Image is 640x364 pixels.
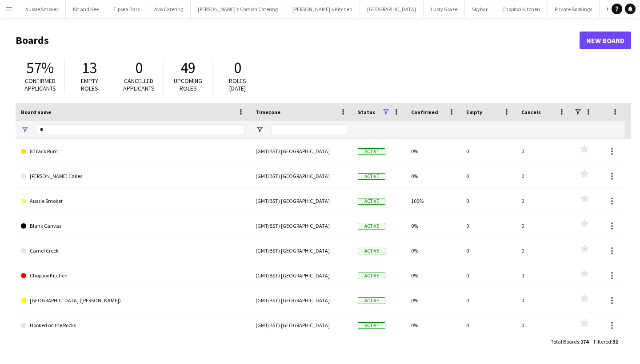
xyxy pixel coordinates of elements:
div: 0 [516,164,571,188]
div: : [551,333,588,350]
span: Active [358,148,385,155]
span: 32 [612,338,618,345]
div: (GMT/BST) [GEOGRAPHIC_DATA] [250,313,352,337]
span: Empty roles [81,77,98,92]
span: Active [358,297,385,304]
div: 0 [516,288,571,313]
span: 0 [234,58,241,78]
div: 0% [406,139,461,163]
div: (GMT/BST) [GEOGRAPHIC_DATA] [250,189,352,213]
button: Skybar [465,0,495,18]
span: Cancelled applicants [123,77,155,92]
div: 0 [516,238,571,263]
button: [PERSON_NAME]'s Kitchen [285,0,360,18]
span: Active [358,248,385,254]
div: 0 [461,313,516,337]
div: 0 [461,288,516,313]
div: 0 [516,313,571,337]
a: Aussie Smoker [21,189,245,214]
div: 0% [406,313,461,337]
div: 0 [461,139,516,163]
div: (GMT/BST) [GEOGRAPHIC_DATA] [250,238,352,263]
span: Upcoming roles [174,77,202,92]
span: Active [358,322,385,329]
button: Kit and Kee [66,0,106,18]
a: 8 Track Rum [21,139,245,164]
button: Lusty Glaze [424,0,465,18]
button: Private Bookings [548,0,600,18]
span: Roles [DATE] [229,77,246,92]
span: Active [358,198,385,205]
input: Timezone Filter Input [272,124,347,135]
button: [PERSON_NAME]'s Cornish Catering [191,0,285,18]
a: Blank Canvas [21,214,245,238]
span: Confirmed [411,109,438,115]
div: (GMT/BST) [GEOGRAPHIC_DATA] [250,139,352,163]
span: Timezone [256,109,280,115]
a: Camel Creek [21,238,245,263]
div: : [594,333,618,350]
span: Status [358,109,375,115]
span: 174 [580,338,588,345]
input: Board name Filter Input [37,124,245,135]
div: 100% [406,189,461,213]
div: 0 [516,139,571,163]
span: Total Boards [551,338,579,345]
span: Active [358,223,385,229]
button: Tipsea Bars [106,0,147,18]
button: Open Filter Menu [256,126,264,134]
span: 57% [26,58,54,78]
a: [PERSON_NAME] Cakes [21,164,245,189]
div: 0 [461,263,516,288]
a: New Board [580,32,631,49]
div: 0 [516,214,571,238]
span: Active [358,273,385,279]
div: 0 [461,238,516,263]
a: [GEOGRAPHIC_DATA] ([PERSON_NAME]) [21,288,245,313]
div: 0 [516,189,571,213]
div: 0 [516,263,571,288]
div: 0% [406,214,461,238]
div: 0 [461,189,516,213]
span: Empty [466,109,482,115]
div: 0% [406,288,461,313]
div: 0 [461,164,516,188]
button: Aussie Smoker [18,0,66,18]
div: (GMT/BST) [GEOGRAPHIC_DATA] [250,164,352,188]
span: Board name [21,109,51,115]
button: [GEOGRAPHIC_DATA] [360,0,424,18]
div: 0% [406,263,461,288]
span: Filtered [594,338,611,345]
div: (GMT/BST) [GEOGRAPHIC_DATA] [250,263,352,288]
span: Cancels [521,109,541,115]
h1: Boards [16,34,580,47]
button: Chopbox Kitchen [495,0,548,18]
div: 0% [406,238,461,263]
button: Open Filter Menu [21,126,29,134]
span: Confirmed applicants [24,77,56,92]
span: 13 [82,58,97,78]
span: 49 [180,58,196,78]
a: Chopbox Kitchen [21,263,245,288]
a: Hooked on the Rocks [21,313,245,338]
div: 0% [406,164,461,188]
div: (GMT/BST) [GEOGRAPHIC_DATA] [250,288,352,313]
div: (GMT/BST) [GEOGRAPHIC_DATA] [250,214,352,238]
span: 0 [135,58,143,78]
span: Active [358,173,385,180]
button: Avo Catering [147,0,191,18]
div: 0 [461,214,516,238]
